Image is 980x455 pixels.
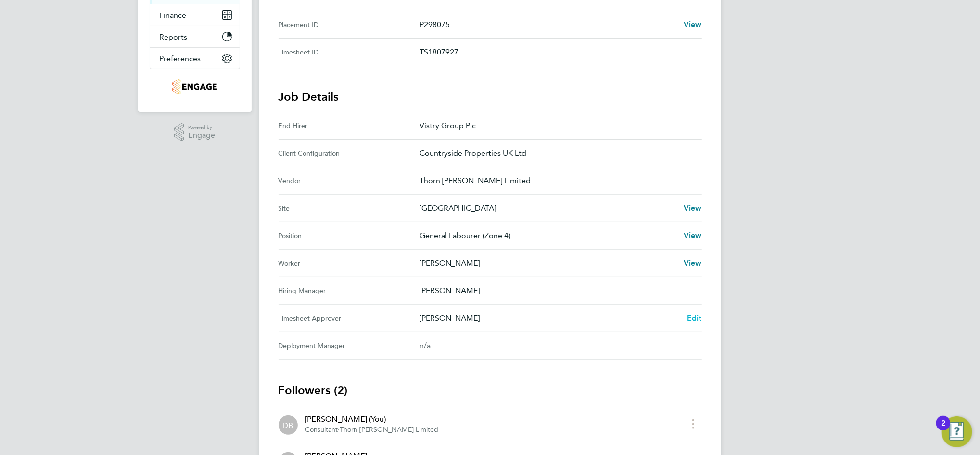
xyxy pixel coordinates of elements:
[684,257,702,269] a: View
[279,415,298,435] div: Daniel Bassett (You)
[279,202,420,214] div: Site
[420,147,694,159] p: Countryside Properties UK Ltd
[684,19,702,30] a: View
[420,175,694,187] p: Thorn [PERSON_NAME] Limited
[283,420,293,430] span: DB
[420,312,679,324] p: [PERSON_NAME]
[684,258,702,268] span: View
[684,230,702,241] a: View
[150,48,240,69] button: Preferences
[172,79,217,94] img: thornbaker-logo-retina.png
[279,340,420,351] div: Deployment Manager
[340,426,439,434] span: Thorn [PERSON_NAME] Limited
[942,416,972,447] button: Open Resource Center, 2 new notifications
[150,79,240,94] a: Go to home page
[684,20,702,29] span: View
[279,230,420,241] div: Position
[279,46,420,58] div: Timesheet ID
[150,4,240,26] button: Finance
[279,147,420,159] div: Client Configuration
[279,383,702,398] h3: Followers (2)
[687,312,702,324] a: Edit
[420,46,694,58] p: TS1807927
[338,426,340,434] span: ·
[279,120,420,132] div: End Hirer
[420,257,676,269] p: [PERSON_NAME]
[279,19,420,30] div: Placement ID
[420,230,676,241] p: General Labourer (Zone 4)
[420,202,676,214] p: [GEOGRAPHIC_DATA]
[279,285,420,296] div: Hiring Manager
[420,19,676,30] p: P298075
[684,231,702,240] span: View
[305,426,338,434] span: Consultant
[684,202,702,214] a: View
[279,257,420,269] div: Worker
[305,414,439,425] div: [PERSON_NAME] (You)
[160,32,188,41] span: Reports
[941,423,945,436] div: 2
[160,54,201,63] span: Preferences
[279,89,702,105] h3: Job Details
[188,123,215,132] span: Powered by
[687,313,702,322] span: Edit
[279,312,420,324] div: Timesheet Approver
[420,285,694,296] p: [PERSON_NAME]
[279,175,420,187] div: Vendor
[174,123,215,142] a: Powered byEngage
[684,203,702,213] span: View
[685,416,702,431] button: timesheet menu
[150,26,240,47] button: Reports
[188,132,215,140] span: Engage
[420,340,687,351] div: n/a
[160,11,187,20] span: Finance
[420,120,694,132] p: Vistry Group Plc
